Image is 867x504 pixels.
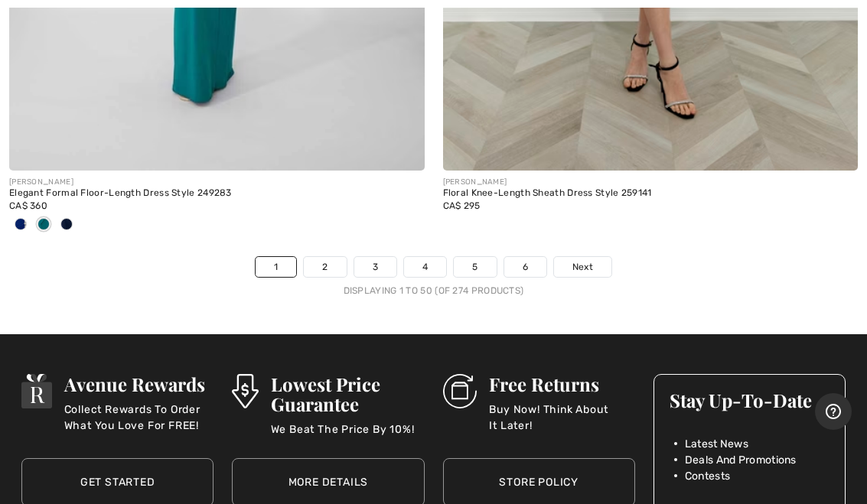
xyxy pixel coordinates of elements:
span: Contests [685,468,730,484]
a: 1 [256,257,296,277]
h3: Free Returns [489,374,634,394]
h3: Stay Up-To-Date [670,390,830,410]
span: CA$ 295 [443,200,481,211]
img: Avenue Rewards [21,374,52,408]
div: [PERSON_NAME] [9,177,425,188]
h3: Lowest Price Guarantee [271,374,425,414]
span: CA$ 360 [9,200,47,211]
a: 6 [504,257,546,277]
img: Free Returns [443,374,478,408]
a: 2 [304,257,346,277]
h3: Avenue Rewards [64,374,214,394]
div: Elegant Formal Floor-Length Dress Style 249283 [9,188,425,199]
div: [PERSON_NAME] [443,177,859,188]
a: Next [554,257,611,277]
div: Duchess green [32,213,55,238]
div: Imperial Blue [9,213,32,238]
span: Next [572,260,593,274]
div: Midnight [55,213,78,238]
p: Collect Rewards To Order What You Love For FREE! [64,402,214,432]
span: Deals And Promotions [685,452,797,468]
a: 4 [404,257,446,277]
a: 3 [354,257,396,277]
span: Latest News [685,436,748,452]
p: Buy Now! Think About It Later! [489,402,634,432]
iframe: Opens a widget where you can find more information [815,393,852,431]
div: Floral Knee-Length Sheath Dress Style 259141 [443,188,859,199]
p: We Beat The Price By 10%! [271,421,425,452]
img: Lowest Price Guarantee [232,374,258,408]
a: 5 [454,257,496,277]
